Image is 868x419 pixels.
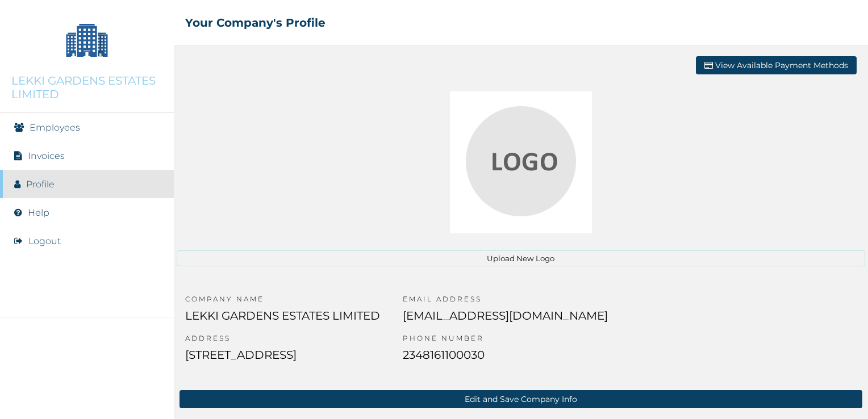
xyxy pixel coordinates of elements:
p: ADDRESS [185,334,380,348]
h2: Your Company's Profile [185,16,325,30]
button: Edit and Save Company Info [180,390,862,408]
p: COMPANY NAME [185,295,380,309]
button: Upload New Logo [177,250,865,266]
p: 2348161100030 [403,348,608,373]
p: [STREET_ADDRESS] [185,348,380,373]
button: Logout [28,236,61,246]
p: EMAIL ADDRESS [403,295,608,309]
img: RelianceHMO's Logo [11,391,162,408]
a: Invoices [28,150,65,161]
a: Profile [26,179,55,190]
img: Crop [450,91,592,233]
p: [EMAIL_ADDRESS][DOMAIN_NAME] [403,309,608,334]
img: Company [59,11,115,68]
a: Help [28,207,49,218]
button: View Available Payment Methods [696,56,857,74]
p: LEKKI GARDENS ESTATES LIMITED [11,74,162,101]
p: PHONE NUMBER [403,334,608,348]
p: LEKKI GARDENS ESTATES LIMITED [185,309,380,334]
a: Employees [30,122,80,133]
